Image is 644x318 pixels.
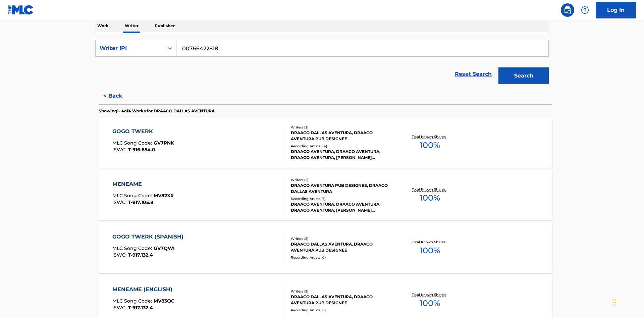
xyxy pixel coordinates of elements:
a: Reset Search [451,67,495,82]
a: Log In [596,2,636,18]
span: GV7PNK [154,140,174,146]
span: MLC Song Code : [112,245,154,251]
span: MLC Song Code : [112,193,154,199]
div: Help [578,3,592,17]
button: < Back [99,88,139,104]
p: Writer [123,19,141,33]
div: Writer IPI [100,44,160,52]
div: MENEAME [112,180,174,188]
span: 100 % [420,245,440,257]
div: DRAACO AVENTURA, DRAACO AVENTURA, DRAACO AVENTURA, [PERSON_NAME] AVENTURA, DRAACO AVENTURA [291,149,392,161]
div: Writers ( 2 ) [291,125,392,130]
span: ISWC : [112,147,128,153]
span: T-916.654.0 [128,147,155,153]
a: MENEAMEMLC Song Code:MV82XXISWC:T-917.105.8Writers (2)DRAACO AVENTURA PUB DESIGNEE, DRAACO DALLAS... [99,170,552,220]
span: T-917.132.4 [128,252,153,258]
img: help [581,6,589,14]
span: ISWC : [112,252,128,258]
div: GOGO TWERK (SPANISH) [112,233,187,241]
form: Search Form [95,40,549,88]
div: DRAACO DALLAS AVENTURA, DRAACO AVENTURA PUB DESIGNEE [291,294,392,306]
div: Writers ( 2 ) [291,177,392,182]
div: GOGO TWERK [112,127,174,136]
div: Recording Artists ( 0 ) [291,255,392,260]
img: MLC Logo [8,5,34,15]
div: DRAACO DALLAS AVENTURA, DRAACO AVENTURA PUB DESIGNEE [291,130,392,142]
p: Publisher [153,19,177,33]
button: Search [498,67,549,84]
p: Total Known Shares: [412,292,448,297]
span: T-917.132.4 [128,305,153,311]
p: Total Known Shares: [412,187,448,192]
img: search [563,6,572,14]
p: Work [95,19,111,33]
a: GOGO TWERKMLC Song Code:GV7PNKISWC:T-916.654.0Writers (2)DRAACO DALLAS AVENTURA, DRAACO AVENTURA ... [99,117,552,168]
div: Drag [612,293,616,313]
div: Writers ( 2 ) [291,236,392,241]
div: DRAACO DALLAS AVENTURA, DRAACO AVENTURA PUB DESIGNEE [291,241,392,253]
span: GV7QWI [154,245,175,251]
span: MV82XX [154,193,174,199]
span: MLC Song Code : [112,298,154,304]
iframe: Chat Widget [610,286,644,318]
div: Recording Artists ( 14 ) [291,144,392,149]
span: 100 % [420,139,440,151]
div: Recording Artists ( 7 ) [291,196,392,201]
span: T-917.105.8 [128,199,153,205]
span: ISWC : [112,199,128,205]
p: Total Known Shares: [412,134,448,139]
span: 100 % [420,297,440,309]
div: Recording Artists ( 0 ) [291,308,392,313]
p: Total Known Shares: [412,240,448,245]
a: Public Search [561,3,574,17]
div: DRAACO AVENTURA, DRAACO AVENTURA, DRAACO AVENTURA, [PERSON_NAME] AVENTURA, DRAACO AVENTURA [291,201,392,213]
span: 100 % [420,192,440,204]
span: MV83QC [154,298,174,304]
div: DRAACO AVENTURA PUB DESIGNEE, DRAACO DALLAS AVENTURA [291,182,392,195]
div: MENEAME (ENGLISH) [112,285,176,294]
p: Showing 1 - 4 of 4 Works for DRAACO DALLAS AVENTURA [99,108,215,114]
span: MLC Song Code : [112,140,154,146]
span: ISWC : [112,305,128,311]
a: GOGO TWERK (SPANISH)MLC Song Code:GV7QWIISWC:T-917.132.4Writers (2)DRAACO DALLAS AVENTURA, DRAACO... [99,223,552,273]
div: Writers ( 2 ) [291,289,392,294]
